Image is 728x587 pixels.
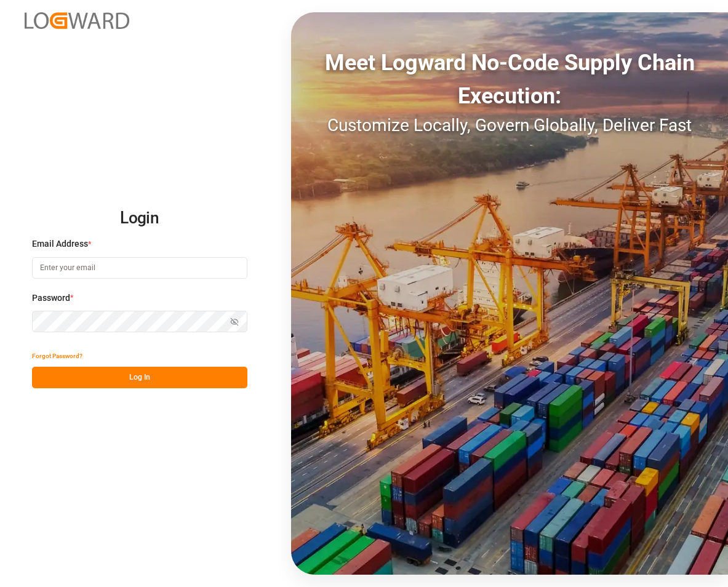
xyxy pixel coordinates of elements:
[32,238,88,250] span: Email Address
[291,46,728,113] div: Meet Logward No-Code Supply Chain Execution:
[32,292,70,305] span: Password
[32,199,247,238] h2: Login
[25,12,129,29] img: Logward_new_orange.png
[32,257,247,279] input: Enter your email
[32,345,82,367] button: Forgot Password?
[291,113,728,138] div: Customize Locally, Govern Globally, Deliver Fast
[32,367,247,388] button: Log In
